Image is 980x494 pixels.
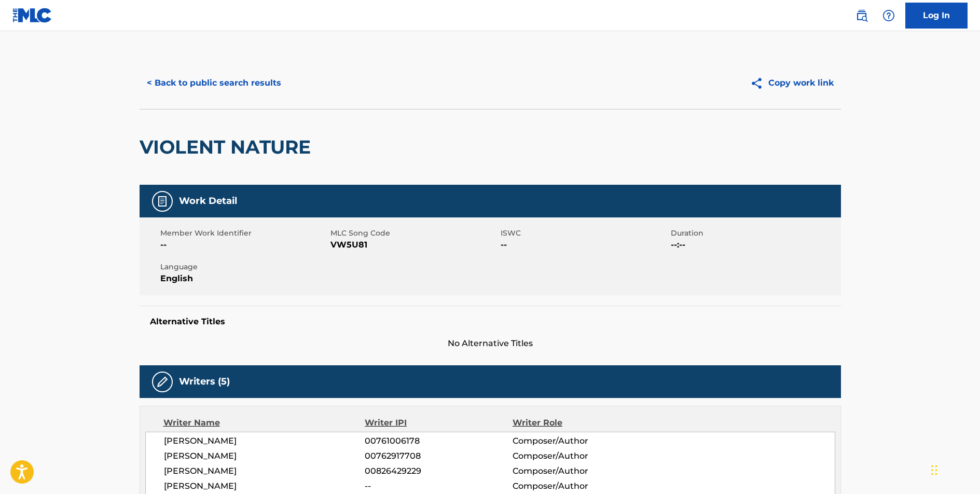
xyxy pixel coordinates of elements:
h5: Writers (5) [179,376,230,388]
img: help [882,9,895,22]
button: < Back to public search results [140,70,288,96]
h5: Work Detail [179,195,237,207]
span: [PERSON_NAME] [164,465,365,477]
span: Duration [671,228,838,239]
h5: Alternative Titles [150,317,831,327]
button: Copy work link [743,70,841,96]
a: Public Search [851,5,872,26]
span: --:-- [671,239,838,251]
span: Language [160,262,328,272]
span: MLC Song Code [330,228,498,239]
h2: VIOLENT NATURE [140,135,316,159]
span: -- [160,239,328,251]
span: 00826429229 [365,465,512,477]
span: 00762917708 [365,450,512,462]
span: [PERSON_NAME] [164,450,365,462]
span: [PERSON_NAME] [164,480,365,492]
div: Writer Role [513,417,647,429]
span: English [160,272,328,285]
img: Copy work link [750,77,768,90]
span: Composer/Author [513,450,647,462]
span: 00761006178 [365,435,512,447]
span: Composer/Author [513,480,647,492]
span: ISWC [501,228,668,239]
span: -- [365,480,512,492]
span: No Alternative Titles [140,337,841,350]
img: Work Detail [156,195,169,208]
div: Writer Name [163,417,365,429]
div: Help [878,5,899,26]
div: Writer IPI [365,417,513,429]
img: MLC Logo [12,8,52,23]
img: Writers [156,376,169,388]
span: -- [501,239,668,251]
div: Drag [931,455,937,486]
span: [PERSON_NAME] [164,435,365,447]
span: Composer/Author [513,435,647,447]
span: VW5U81 [330,239,498,251]
a: Log In [905,3,968,29]
iframe: Chat Widget [928,444,980,494]
span: Member Work Identifier [160,228,328,239]
span: Composer/Author [513,465,647,477]
img: search [855,9,868,22]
